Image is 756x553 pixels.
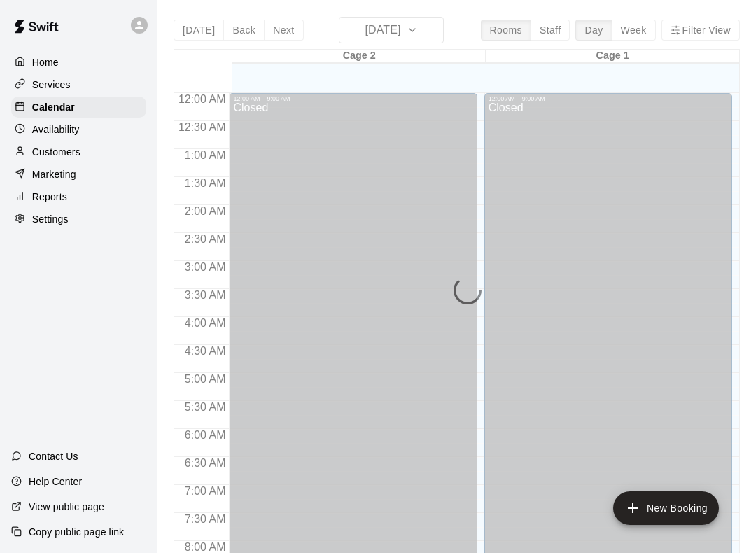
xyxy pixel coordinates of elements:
p: Reports [32,190,67,204]
span: 4:30 AM [181,345,230,357]
p: Help Center [29,475,82,489]
p: Copy public page link [29,525,124,539]
p: Availability [32,122,80,136]
p: Services [32,78,71,92]
span: 12:30 AM [175,121,230,133]
span: 3:00 AM [181,261,230,273]
p: Customers [32,145,80,159]
div: Cage 1 [486,50,739,63]
span: 1:30 AM [181,177,230,189]
a: Services [11,74,146,95]
span: 2:00 AM [181,205,230,217]
span: 6:30 AM [181,457,230,469]
span: 7:30 AM [181,513,230,525]
span: 3:30 AM [181,289,230,301]
span: 5:00 AM [181,373,230,385]
span: 2:30 AM [181,233,230,245]
a: Home [11,52,146,73]
a: Settings [11,209,146,230]
a: Calendar [11,97,146,118]
button: add [613,491,719,525]
p: Settings [32,212,69,226]
span: 6:00 AM [181,429,230,441]
div: Cage 2 [232,50,486,63]
a: Availability [11,119,146,140]
div: 12:00 AM – 9:00 AM [233,95,472,102]
div: 12:00 AM – 9:00 AM [489,95,728,102]
a: Reports [11,186,146,207]
a: Customers [11,141,146,162]
span: 12:00 AM [175,93,230,105]
span: 5:30 AM [181,401,230,413]
span: 1:00 AM [181,149,230,161]
p: Calendar [32,100,75,114]
p: View public page [29,500,104,514]
p: Marketing [32,167,76,181]
span: 7:00 AM [181,485,230,497]
span: 8:00 AM [181,541,230,553]
p: Contact Us [29,449,78,463]
p: Home [32,55,59,69]
span: 4:00 AM [181,317,230,329]
a: Marketing [11,164,146,185]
